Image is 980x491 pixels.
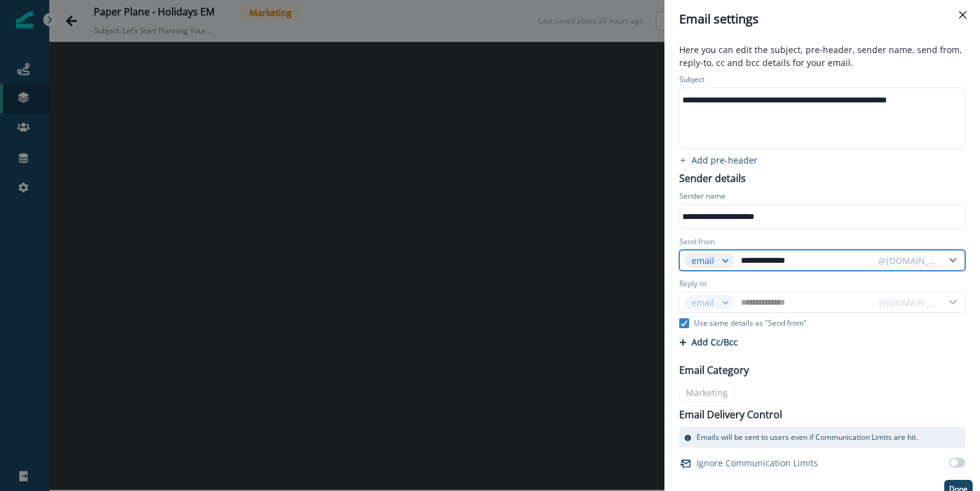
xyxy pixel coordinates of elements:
p: Subject [679,74,704,88]
p: Use same details as "Send from" [694,318,807,329]
div: Email settings [679,10,965,28]
p: Sender name [679,191,725,204]
p: Emails will be sent to users even if Communication Limits are hit. [696,432,918,443]
p: Add pre-header [692,154,757,166]
button: Add Cc/Bcc [679,336,738,348]
label: Send from [679,236,715,247]
p: Email Category [679,363,749,378]
button: Close [953,5,973,25]
div: @[DOMAIN_NAME] [878,254,937,267]
label: Reply to [679,278,706,289]
p: Here you can edit the subject, pre-header, sender name, send from, reply-to, cc and bcc details f... [672,43,973,72]
p: Sender details [672,168,753,186]
button: add preheader [672,154,765,166]
div: email [692,254,716,267]
p: Email Delivery Control [679,407,782,422]
p: Ignore Communication Limits [696,456,818,469]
